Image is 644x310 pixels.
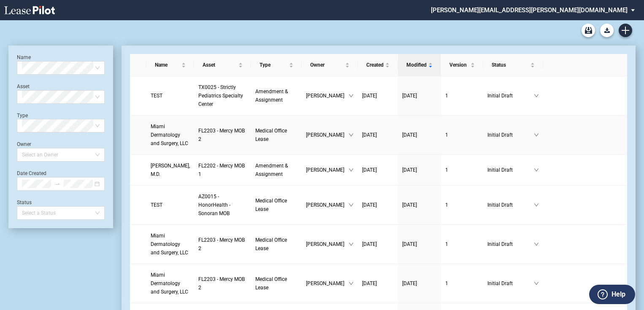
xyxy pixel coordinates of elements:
span: [DATE] [402,93,417,99]
span: [DATE] [402,280,417,286]
span: down [349,242,354,247]
a: 1 [445,240,479,248]
span: to [54,181,60,187]
a: Miami Dermatology and Surgery, LLC [151,122,190,148]
span: Amendment & Assignment [255,163,288,177]
span: down [534,242,539,247]
span: down [534,132,539,137]
span: down [534,281,539,286]
span: Status [492,61,529,69]
a: TEST [151,201,190,209]
a: TX0025 - Strictly Pediatrics Specialty Center [198,83,247,108]
span: Miami Dermatology and Surgery, LLC [151,272,188,295]
a: TEST [151,92,190,100]
a: [DATE] [362,92,394,100]
span: [DATE] [362,280,377,286]
span: down [534,167,539,173]
a: Medical Office Lease [255,127,298,143]
span: Initial Draft [487,92,534,100]
span: down [349,167,354,173]
a: [DATE] [362,279,394,288]
span: Medical Office Lease [255,276,287,291]
span: 1 [445,202,448,208]
span: [PERSON_NAME] [306,240,349,248]
span: Name [155,61,180,69]
a: FL2203 - Mercy MOB 2 [198,127,247,143]
label: Asset [17,84,30,89]
th: Owner [302,54,358,76]
a: [DATE] [362,201,394,209]
th: Type [251,54,302,76]
span: down [534,202,539,208]
a: [DATE] [402,279,437,288]
a: Create new document [619,24,632,37]
span: 1 [445,93,448,99]
span: FL2203 - Mercy MOB 2 [198,276,245,291]
label: Type [17,113,28,119]
a: AZ0015 - HonorHealth - Sonoran MOB [198,192,247,218]
span: Type [260,61,287,69]
span: [PERSON_NAME] [306,201,349,209]
span: Initial Draft [487,201,534,209]
span: Initial Draft [487,166,534,174]
md-menu: Download Blank Form List [598,24,616,37]
a: [DATE] [362,131,394,139]
a: Amendment & Assignment [255,87,298,104]
button: Help [589,285,635,304]
span: [DATE] [402,167,417,173]
span: Miami Dermatology and Surgery, LLC [151,124,188,146]
a: FL2203 - Mercy MOB 2 [198,275,247,292]
span: [DATE] [362,202,377,208]
span: swap-right [54,181,60,187]
span: Modified [406,61,427,69]
span: Asset [203,61,237,69]
span: Initial Draft [487,279,534,288]
label: Date Created [17,170,46,176]
span: AZ0015 - HonorHealth - Sonoran MOB [198,194,230,216]
span: [DATE] [362,93,377,99]
span: [DATE] [402,132,417,138]
th: Created [358,54,398,76]
span: [DATE] [402,202,417,208]
span: FL2202 - Mercy MOB 1 [198,163,245,177]
a: [DATE] [402,92,437,100]
span: TEST [151,93,162,99]
a: [DATE] [402,131,437,139]
label: Status [17,199,32,205]
a: 1 [445,92,479,100]
span: 1 [445,241,448,247]
a: FL2203 - Mercy MOB 2 [198,236,247,253]
a: [DATE] [402,240,437,248]
a: Medical Office Lease [255,197,298,213]
a: 1 [445,166,479,174]
span: 1 [445,132,448,138]
span: Initial Draft [487,131,534,139]
a: Archive [582,24,595,37]
a: 1 [445,201,479,209]
th: Status [483,54,544,76]
span: [DATE] [402,241,417,247]
span: [PERSON_NAME] [306,166,349,174]
span: [PERSON_NAME] [306,131,349,139]
th: Asset [194,54,251,76]
span: [DATE] [362,241,377,247]
a: Miami Dermatology and Surgery, LLC [151,271,190,296]
span: FL2203 - Mercy MOB 2 [198,237,245,251]
th: Name [146,54,194,76]
span: TX0025 - Strictly Pediatrics Specialty Center [198,84,243,107]
a: Medical Office Lease [255,275,298,292]
span: down [349,93,354,98]
span: down [349,281,354,286]
a: Amendment & Assignment [255,162,298,178]
span: [DATE] [362,132,377,138]
button: Download Blank Form [600,24,614,37]
label: Help [612,289,625,300]
a: [DATE] [362,166,394,174]
span: Created [366,61,384,69]
span: Amendment & Assignment [255,89,288,103]
span: Version [449,61,468,69]
th: Version [441,54,483,76]
span: Owner [310,61,344,69]
th: Modified [398,54,441,76]
a: 1 [445,131,479,139]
